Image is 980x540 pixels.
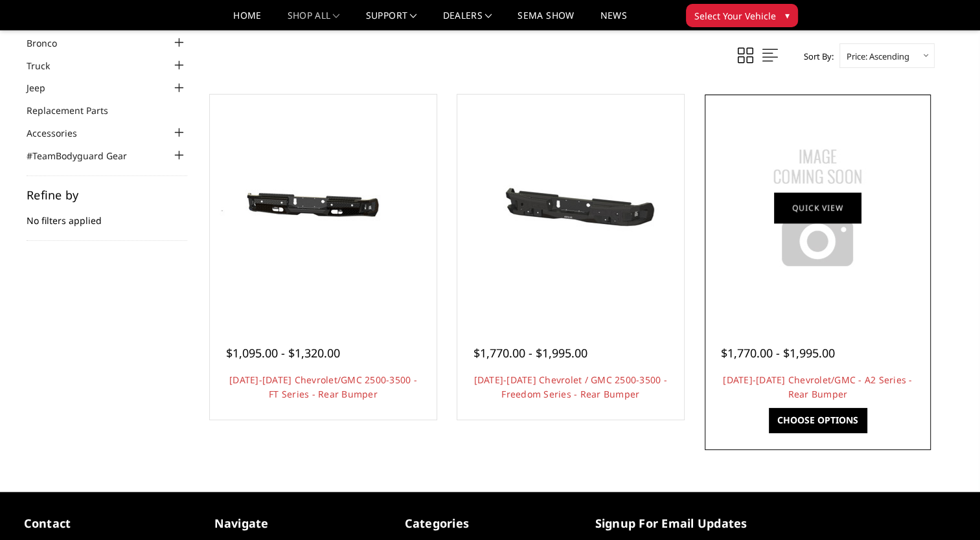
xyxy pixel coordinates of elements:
[769,408,867,433] a: Choose Options
[27,81,62,95] a: Jeep
[723,374,912,400] a: [DATE]-[DATE] Chevrolet/GMC - A2 Series - Rear Bumper
[233,11,261,30] a: Home
[214,515,385,532] h5: Navigate
[915,478,980,540] iframe: Chat Widget
[474,374,667,400] a: [DATE]-[DATE] Chevrolet / GMC 2500-3500 - Freedom Series - Rear Bumper
[27,36,73,50] a: Bronco
[518,11,574,30] a: SEMA Show
[27,126,93,140] a: Accessories
[785,8,790,22] span: ▾
[600,11,626,30] a: News
[24,515,195,532] h5: contact
[27,104,124,117] a: Replacement Parts
[27,189,187,201] h5: Refine by
[226,345,340,361] span: $1,095.00 - $1,320.00
[461,98,681,318] a: 2020-2025 Chevrolet / GMC 2500-3500 - Freedom Series - Rear Bumper 2020-2025 Chevrolet / GMC 2500...
[774,192,861,223] a: Quick view
[797,47,834,66] label: Sort By:
[473,345,587,361] span: $1,770.00 - $1,995.00
[443,11,492,30] a: Dealers
[405,515,576,532] h5: Categories
[366,11,417,30] a: Support
[229,374,417,400] a: [DATE]-[DATE] Chevrolet/GMC 2500-3500 - FT Series - Rear Bumper
[27,189,187,241] div: No filters applied
[686,4,798,27] button: Select Your Vehicle
[288,11,340,30] a: shop all
[27,59,66,73] a: Truck
[595,515,766,532] h5: signup for email updates
[27,149,143,163] a: #TeamBodyguard Gear
[721,345,835,361] span: $1,770.00 - $1,995.00
[213,98,433,318] a: 2020-2025 Chevrolet/GMC 2500-3500 - FT Series - Rear Bumper 2020-2025 Chevrolet/GMC 2500-3500 - F...
[694,9,776,23] span: Select Your Vehicle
